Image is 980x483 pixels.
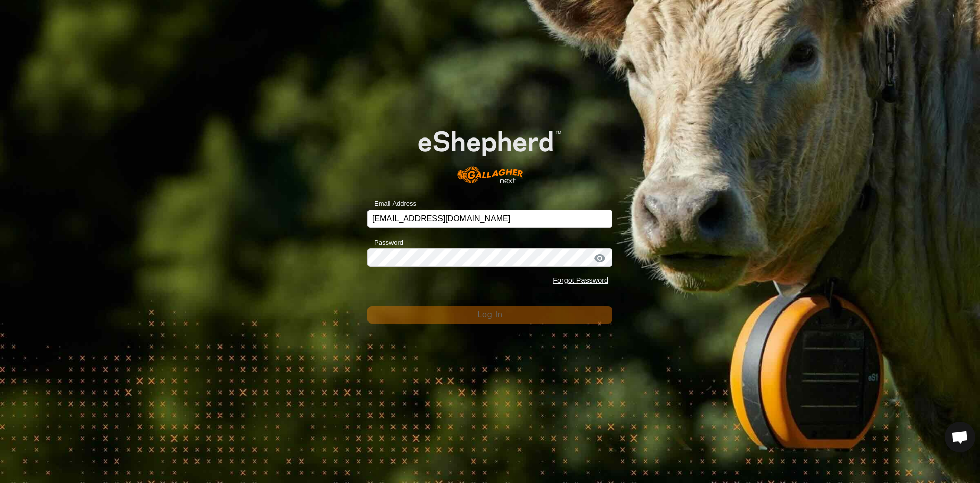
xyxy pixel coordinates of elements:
button: Log In [367,306,612,324]
span: Log In [477,310,502,319]
img: E-shepherd Logo [392,110,588,194]
label: Email Address [367,199,416,209]
a: Forgot Password [553,276,608,284]
input: Email Address [367,210,612,228]
div: Open chat [945,422,975,452]
label: Password [367,238,403,248]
